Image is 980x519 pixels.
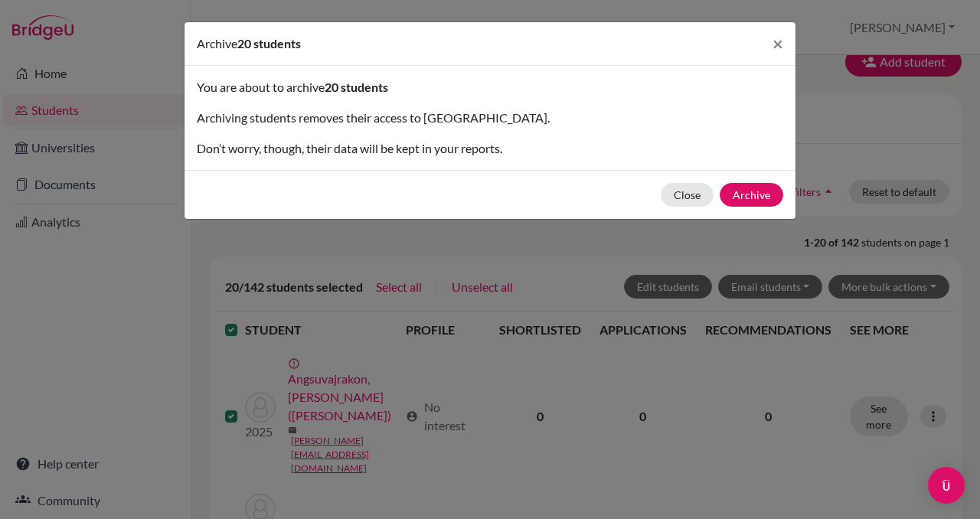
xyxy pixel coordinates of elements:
span: 20 students [325,80,388,94]
button: Close [760,22,795,65]
span: 20 students [237,36,301,51]
p: Archiving students removes their access to [GEOGRAPHIC_DATA]. [197,109,783,127]
div: Open Intercom Messenger [928,467,965,504]
p: You are about to archive [197,78,783,96]
button: Archive [720,183,783,207]
span: Archive [197,36,237,51]
p: Don’t worry, though, their data will be kept in your reports. [197,139,783,158]
span: × [773,32,783,54]
button: Close [661,183,714,207]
